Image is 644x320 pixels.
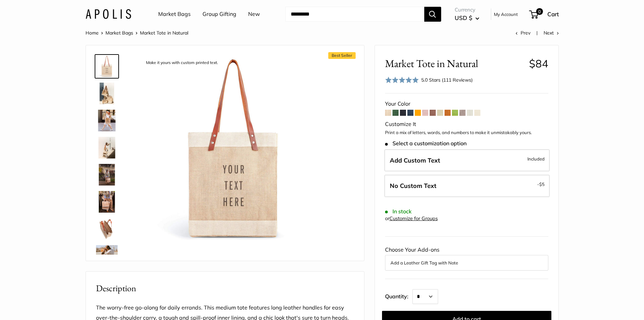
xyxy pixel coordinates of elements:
span: Cart [547,10,559,18]
a: Market Bags [158,9,191,19]
p: Print a mix of letters, words, and numbers to make it unmistakably yours. [385,129,548,136]
span: Market Tote in Natural [385,57,524,70]
div: Make it yours with custom printed text. [143,58,221,67]
img: Market Tote in Natural [96,164,118,186]
a: Home [86,30,99,36]
span: In stock [385,208,412,215]
span: Market Tote in Natural [140,30,188,36]
a: My Account [494,10,518,18]
a: description_Effortless style that elevates every moment [95,135,119,160]
span: USD $ [455,14,472,21]
span: $84 [529,57,548,70]
input: Search... [285,7,424,22]
label: Quantity: [385,287,412,304]
a: New [248,9,260,19]
a: Market Tote in Natural [95,163,119,187]
a: Prev [516,30,530,36]
span: Select a customization option [385,140,467,147]
a: Group Gifting [202,9,236,19]
span: No Custom Text [390,182,436,190]
a: 0 Cart [530,9,559,20]
span: Add Custom Text [390,156,440,164]
a: description_Water resistant inner liner. [95,217,119,241]
span: 0 [536,8,543,15]
div: Choose Your Add-ons [385,245,548,271]
span: - [537,180,545,188]
label: Add Custom Text [384,149,550,172]
label: Leave Blank [384,175,550,197]
button: Search [424,7,441,22]
img: description_Make it yours with custom printed text. [96,56,118,77]
span: Best Seller [328,52,356,59]
img: Market Tote in Natural [96,245,118,267]
a: Market Tote in Natural [95,108,119,133]
a: Next [544,30,559,36]
h2: Description [96,282,354,295]
a: Market Tote in Natural [95,244,119,268]
button: USD $ [455,13,479,23]
div: or [385,214,438,223]
a: Market Bags [105,30,133,36]
a: Market Tote in Natural [95,190,119,214]
img: Market Tote in Natural [96,191,118,213]
img: description_Make it yours with custom printed text. [140,56,327,242]
img: Apolis [86,9,131,19]
img: description_Water resistant inner liner. [96,218,118,240]
a: description_Make it yours with custom printed text. [95,54,119,79]
div: Your Color [385,99,548,109]
img: Market Tote in Natural [96,110,118,131]
a: Customize for Groups [389,215,438,221]
img: description_The Original Market bag in its 4 native styles [96,83,118,104]
span: Included [527,155,545,163]
button: Add a Leather Gift Tag with Note [390,259,543,267]
div: Customize It [385,119,548,129]
a: description_The Original Market bag in its 4 native styles [95,81,119,106]
img: description_Effortless style that elevates every moment [96,137,118,158]
span: Currency [455,5,479,15]
span: $5 [539,182,545,187]
nav: Breadcrumb [86,28,188,37]
div: 5.0 Stars (111 Reviews) [385,75,473,85]
div: 5.0 Stars (111 Reviews) [421,76,473,84]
